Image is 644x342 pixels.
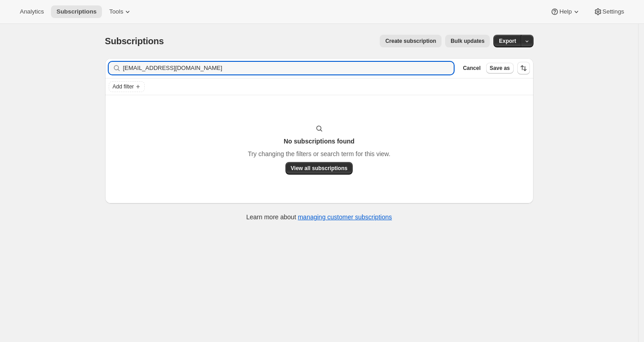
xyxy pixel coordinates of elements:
[109,8,123,15] span: Tools
[105,36,164,46] span: Subscriptions
[56,8,97,15] span: Subscriptions
[603,8,624,15] span: Settings
[545,5,586,18] button: Help
[246,213,392,222] p: Learn more about
[380,35,442,47] button: Create subscription
[588,5,630,18] button: Settings
[123,62,454,74] input: Filter subscribers
[109,81,145,92] button: Add filter
[490,65,510,72] span: Save as
[291,165,348,172] span: View all subscriptions
[559,8,571,15] span: Help
[459,63,484,74] button: Cancel
[285,162,353,175] button: View all subscriptions
[463,65,480,72] span: Cancel
[445,35,490,47] button: Bulk updates
[113,83,134,90] span: Add filter
[298,213,392,221] a: managing customer subscriptions
[451,37,484,45] span: Bulk updates
[517,62,530,74] button: Sort the results
[104,5,138,18] button: Tools
[20,8,44,15] span: Analytics
[493,35,521,47] button: Export
[248,149,390,158] p: Try changing the filters or search term for this view.
[14,5,49,18] button: Analytics
[486,63,514,74] button: Save as
[284,137,354,146] h3: No subscriptions found
[51,5,102,18] button: Subscriptions
[385,37,436,45] span: Create subscription
[499,37,516,45] span: Export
